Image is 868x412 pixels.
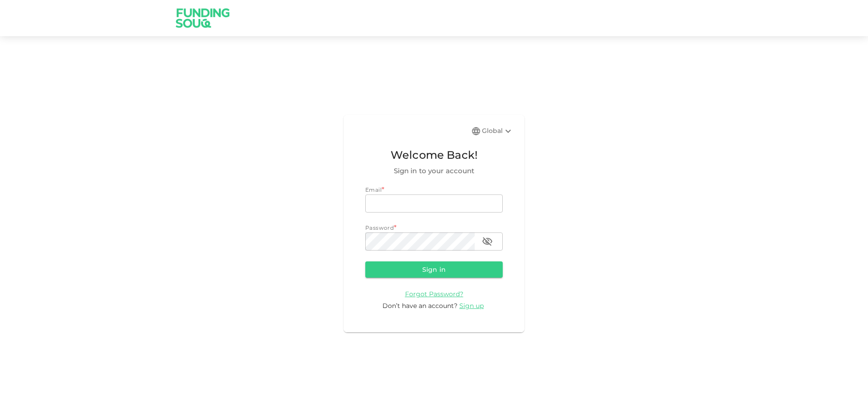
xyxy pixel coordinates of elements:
a: Forgot Password? [405,289,463,298]
span: Email [365,186,382,193]
span: Don’t have an account? [382,302,458,310]
button: Sign in [365,261,503,278]
input: email [365,194,503,213]
span: Welcome Back! [365,147,503,164]
input: password [365,232,475,251]
div: Global [482,126,514,137]
span: Sign up [459,302,484,310]
span: Sign in to your account [365,166,503,176]
span: Forgot Password? [405,290,463,298]
span: Password [365,224,394,231]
